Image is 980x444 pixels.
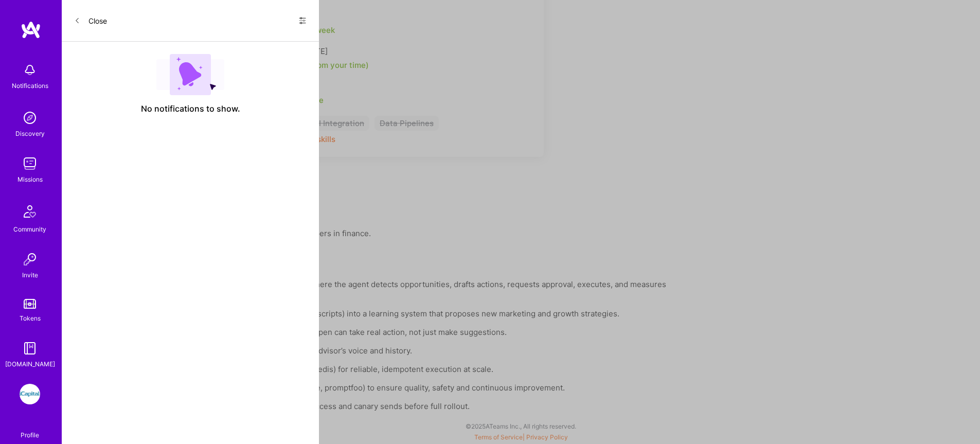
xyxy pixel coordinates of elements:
img: discovery [20,108,40,128]
button: Close [74,12,107,29]
a: iCapital: Building an Alternative Investment Marketplace [17,384,43,404]
img: bell [20,60,40,80]
div: Profile [21,430,39,439]
img: empty [156,54,224,95]
img: logo [21,21,41,39]
div: Tokens [20,313,41,324]
img: guide book [20,338,40,359]
div: Community [13,224,46,235]
img: Invite [20,249,40,270]
span: No notifications to show. [141,103,240,114]
div: Invite [22,270,38,280]
img: teamwork [20,153,40,174]
img: tokens [24,299,36,309]
div: Missions [17,174,43,185]
a: Profile [17,419,43,439]
div: Discovery [15,128,45,139]
div: [DOMAIN_NAME] [5,359,55,369]
img: iCapital: Building an Alternative Investment Marketplace [20,384,40,404]
div: Notifications [12,80,48,91]
img: Community [17,199,42,224]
